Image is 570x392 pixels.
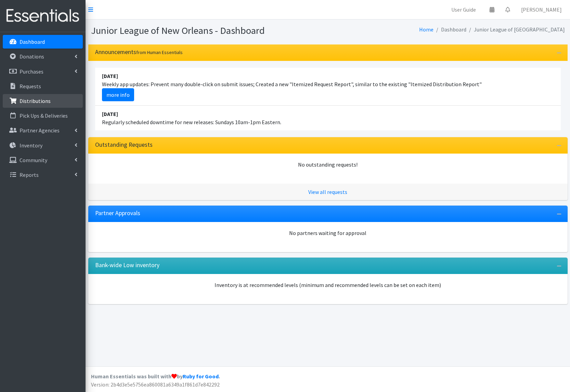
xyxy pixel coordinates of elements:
a: View all requests [308,188,347,195]
h3: Bank-wide Low inventory [95,262,159,269]
p: Reports [20,171,39,178]
p: Inventory is at recommended levels (minimum and recommended levels can be set on each item) [95,281,561,289]
a: more info [102,88,134,101]
li: Regularly scheduled downtime for new releases: Sundays 10am-1pm Eastern. [95,106,561,130]
a: Community [3,153,83,167]
a: Requests [3,79,83,93]
div: No partners waiting for approval [95,229,561,237]
a: User Guide [446,3,481,16]
p: Inventory [20,142,42,149]
p: Purchases [20,68,43,75]
h3: Partner Approvals [95,210,140,217]
a: Pick Ups & Deliveries [3,109,83,122]
a: Purchases [3,65,83,78]
a: Ruby for Good [183,373,219,380]
strong: [DATE] [102,110,118,117]
a: Partner Agencies [3,123,83,137]
li: Dashboard [433,25,466,35]
h1: Junior League of New Orleans - Dashboard [91,25,325,37]
p: Dashboard [20,38,45,45]
p: Distributions [20,97,51,104]
p: Pick Ups & Deliveries [20,112,68,119]
p: Requests [20,83,41,90]
strong: [DATE] [102,73,118,79]
h3: Outstanding Requests [95,141,153,148]
p: Donations [20,53,44,60]
a: Home [419,26,433,33]
small: from Human Essentials [136,49,183,55]
a: Reports [3,168,83,182]
a: Distributions [3,94,83,108]
a: Donations [3,50,83,63]
span: Version: 2b4d3e5e5756ea860081a6349a1f861d7e842292 [91,381,220,388]
h3: Announcements [95,49,183,56]
strong: Human Essentials was built with by . [91,373,220,380]
p: Community [20,157,47,164]
img: HumanEssentials [3,4,83,27]
a: Inventory [3,139,83,152]
li: Junior League of [GEOGRAPHIC_DATA] [466,25,565,35]
a: Dashboard [3,35,83,49]
p: Partner Agencies [20,127,60,134]
li: Weekly app updates: Prevent many double-click on submit issues; Created a new "Itemized Request R... [95,68,561,106]
div: No outstanding requests! [95,160,561,169]
a: [PERSON_NAME] [516,3,567,16]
